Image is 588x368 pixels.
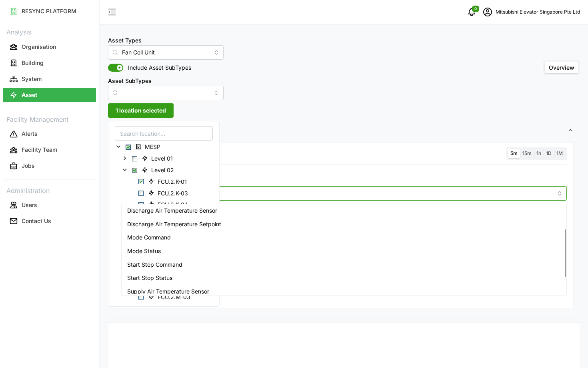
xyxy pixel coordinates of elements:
p: Facility Management [3,113,96,125]
button: Asset [3,88,96,102]
span: Select FCU.2.K-03 [138,191,144,196]
span: FCU.2.K-04 [158,201,188,209]
span: Start Stop Status [127,273,172,282]
input: Search location... [115,126,213,141]
button: RESYNC PLATFORM [3,4,96,18]
span: Select FCU.2.M-03 [138,294,144,300]
p: Organisation [22,43,56,51]
button: schedule [480,4,496,20]
p: Mitsubishi Elevator Singapore Pte Ltd [496,8,580,16]
p: Alerts [22,130,38,138]
span: 1h [536,150,541,156]
span: MESP [132,142,166,151]
span: Settings [114,121,568,141]
span: FCU.2.K-01 [145,176,192,186]
span: Mode Status [127,247,161,255]
span: FCU.2.K-04 [145,199,194,209]
button: Settings [108,121,580,141]
label: Asset SubTypes [108,76,152,85]
span: Level 02 [138,165,180,175]
p: System [22,75,42,83]
a: Jobs [3,158,96,174]
button: Contact Us [3,214,96,228]
span: Discharge Air Temperature Sensor [127,206,217,215]
span: 1M [556,150,563,156]
button: Organisation [3,40,96,54]
span: Include Asset SubTypes [123,64,191,72]
a: Facility Team [3,142,96,158]
button: 1 location selected [108,103,174,118]
div: Settings [108,140,580,318]
a: System [3,71,96,87]
span: Select FCU.2.K-01 [138,179,144,184]
span: 1 location selected [116,104,166,117]
a: Asset [3,87,96,103]
span: Supply Air Temperature Sensor [127,287,209,296]
button: Facility Team [3,143,96,157]
input: Select metric [135,189,553,197]
p: RESYNC PLATFORM [22,7,76,15]
span: FCU.2.K-03 [145,188,194,197]
span: Mode Command [127,233,171,242]
span: Level 01 [151,155,173,163]
span: MESP [145,143,160,151]
p: Users [22,201,37,209]
span: Select FCU.2.K-04 [138,202,144,207]
button: Jobs [3,159,96,173]
p: Facility Team [22,146,57,154]
button: Building [3,56,96,70]
p: *You can only select a maximum of 5 metrics [121,202,567,209]
span: FCU.2.M-03 [145,292,196,301]
span: Select Level 02 [132,167,137,173]
span: FCU.2.K-01 [158,177,187,185]
div: 1 location selected [108,121,220,307]
span: Level 02 [151,166,174,174]
button: Users [3,198,96,212]
span: Level 01 [138,153,178,163]
a: Alerts [3,126,96,142]
p: Building [22,59,44,67]
a: Contact Us [3,213,96,229]
p: Analysis [3,26,96,37]
button: notifications [464,4,480,20]
button: Alerts [3,127,96,141]
span: FCU.2.K-03 [158,189,188,197]
span: 0 [474,6,477,12]
span: 5m [510,150,518,156]
span: 1D [546,150,552,156]
span: Overview [549,64,574,71]
span: 15m [522,150,532,156]
p: Jobs [22,162,35,170]
a: Building [3,55,96,71]
button: System [3,72,96,86]
span: Select MESP [126,145,131,150]
a: Organisation [3,39,96,55]
a: RESYNC PLATFORM [3,3,96,19]
span: Select Level 01 [132,156,137,161]
span: FCU.2.M-03 [158,293,190,301]
a: Users [3,197,96,213]
span: Start Stop Command [127,260,182,269]
label: Asset Types [108,36,142,45]
span: Discharge Air Temperature Setpoint [127,220,221,229]
p: Administration [3,184,96,196]
p: Asset [22,91,37,99]
p: Contact Us [22,217,51,225]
